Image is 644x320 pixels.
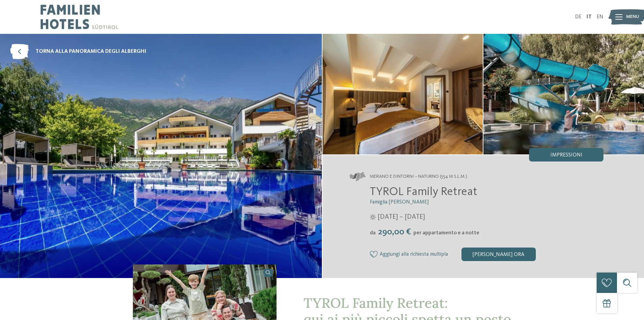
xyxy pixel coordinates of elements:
[376,228,413,236] span: 290,00 €
[626,14,639,20] span: Menu
[597,14,603,20] a: EN
[370,173,467,180] span: Merano e dintorni – Naturno (554 m s.l.m.)
[370,214,376,220] i: Orari d'apertura estate
[483,34,644,154] img: Un family hotel a Naturno di gran classe
[413,230,479,236] span: per appartamento e a notte
[370,186,477,198] span: TYROL Family Retreat
[370,199,429,205] span: Famiglia [PERSON_NAME]
[378,212,425,222] span: [DATE] – [DATE]
[323,34,483,154] img: Un family hotel a Naturno di gran classe
[461,248,536,261] div: [PERSON_NAME] ora
[380,252,448,258] span: Aggiungi alla richiesta multipla
[550,152,582,158] span: Impressioni
[587,14,592,20] a: IT
[10,44,146,59] a: torna alla panoramica degli alberghi
[575,14,581,20] a: DE
[370,230,376,236] span: da
[35,48,146,55] span: torna alla panoramica degli alberghi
